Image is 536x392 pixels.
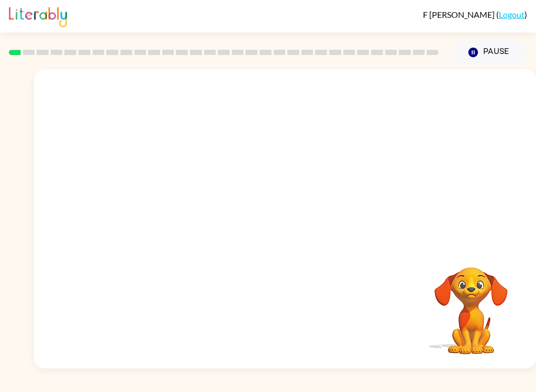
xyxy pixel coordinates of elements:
[451,40,527,64] button: Pause
[499,9,524,19] a: Logout
[419,251,523,356] video: Your browser must support playing .mp4 files to use Literably. Please try using another browser.
[423,9,496,19] span: F [PERSON_NAME]
[423,9,527,19] div: ( )
[9,4,67,27] img: Literably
